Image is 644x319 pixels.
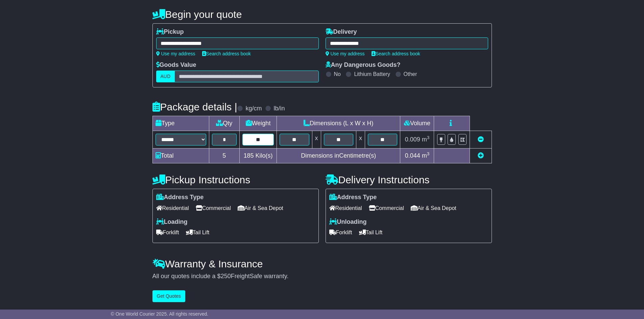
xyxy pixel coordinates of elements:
label: Other [404,71,417,77]
label: Unloading [329,218,367,226]
span: Air & Sea Depot [238,203,283,213]
td: Dimensions in Centimetre(s) [277,149,400,163]
span: Commercial [369,203,404,213]
td: x [356,131,365,149]
button: Get Quotes [152,290,186,302]
label: Lithium Battery [354,71,390,77]
h4: Begin your quote [152,9,492,20]
span: Commercial [196,203,231,213]
div: Domain Overview [26,40,61,44]
label: lb/in [273,105,285,112]
td: Volume [400,116,434,131]
td: x [312,131,321,149]
label: kg/cm [245,105,262,112]
label: Address Type [156,194,204,201]
img: logo_orange.svg [11,11,16,16]
h4: Pickup Instructions [152,174,319,185]
label: Loading [156,218,188,226]
span: © One World Courier 2025. All rights reserved. [111,311,209,317]
td: Qty [209,116,240,131]
span: Tail Lift [359,227,383,238]
h4: Warranty & Insurance [152,258,492,269]
a: Use my address [326,51,365,56]
td: Total [152,149,209,163]
span: Forklift [156,227,179,238]
img: website_grey.svg [11,18,16,23]
td: Dimensions (L x W x H) [277,116,400,131]
a: Search address book [372,51,420,56]
td: Weight [240,116,277,131]
a: Remove this item [478,136,484,143]
h4: Package details | [152,101,237,112]
label: Goods Value [156,61,196,69]
div: All our quotes include a $ FreightSafe warranty. [152,273,492,280]
sup: 3 [427,151,430,156]
label: AUD [156,71,175,82]
span: 0.044 [405,152,420,159]
span: Tail Lift [186,227,210,238]
label: No [334,71,341,77]
span: 185 [244,152,254,159]
div: Keywords by Traffic [75,40,114,44]
label: Delivery [326,28,357,36]
a: Add new item [478,152,484,159]
sup: 3 [427,135,430,140]
img: tab_keywords_by_traffic_grey.svg [67,39,73,45]
label: Pickup [156,28,184,36]
div: v 4.0.25 [19,11,33,16]
span: 0.009 [405,136,420,143]
h4: Delivery Instructions [326,174,492,185]
span: Residential [329,203,362,213]
span: Residential [156,203,189,213]
td: 5 [209,149,240,163]
span: m [422,152,430,159]
td: Kilo(s) [240,149,277,163]
label: Address Type [329,194,377,201]
label: Any Dangerous Goods? [326,61,401,69]
a: Use my address [156,51,195,56]
span: Forklift [329,227,352,238]
a: Search address book [202,51,251,56]
span: m [422,136,430,143]
div: Domain: [DOMAIN_NAME] [18,18,74,23]
span: Air & Sea Depot [411,203,456,213]
td: Type [152,116,209,131]
span: 250 [221,273,231,280]
img: tab_domain_overview_orange.svg [18,39,24,45]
